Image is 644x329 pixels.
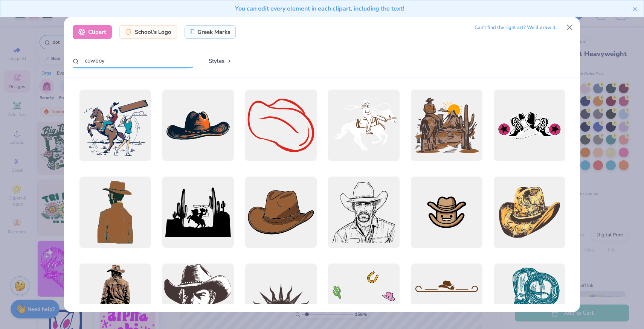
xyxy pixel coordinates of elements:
[6,4,633,13] div: You can edit every element in each clipart, including the text!
[633,4,638,13] button: close
[73,54,193,68] input: Search by name
[563,20,577,34] button: Close
[201,54,240,68] button: Styles
[73,25,112,39] div: Clipart
[185,25,236,39] div: Greek Marks
[119,25,177,39] div: School's Logo
[475,21,557,34] div: Can’t find the right art? We’ll draw it.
